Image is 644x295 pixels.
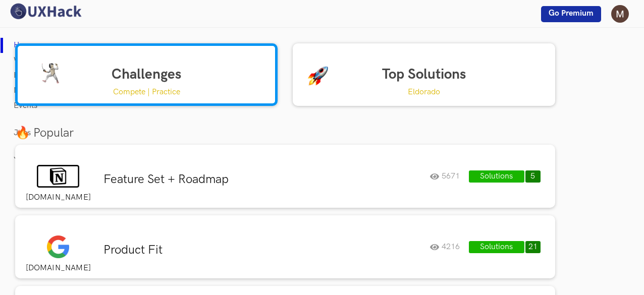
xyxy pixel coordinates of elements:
[8,124,563,142] div: 🔥 Popular
[611,5,629,23] img: Your profile pic
[37,165,79,188] img: Notion_logo_0709210959
[430,241,467,253] div: 4216
[8,3,83,20] img: UXHack logo
[525,170,540,183] button: 5
[525,241,540,253] button: 21
[103,243,422,258] h3: Product Fit
[293,43,555,106] a: Top Solutions
[113,86,180,98] p: Compete | Practice
[549,9,594,18] span: Go Premium
[15,215,555,286] a: [DOMAIN_NAME]Product Fit4216Solutions21
[15,145,555,215] a: [DOMAIN_NAME]Feature Set + Roadmap5671Solutions5
[47,235,69,258] img: Google_logo_0208241137
[20,193,96,203] label: [DOMAIN_NAME]
[103,172,422,187] h3: Feature Set + Roadmap
[541,6,601,22] a: Go Premium
[20,263,96,273] label: [DOMAIN_NAME]
[15,43,278,106] a: Challenges
[308,66,328,86] img: rocket
[469,170,524,183] button: Solutions
[430,170,467,183] div: 5671
[408,86,440,98] p: Eldorado
[40,63,61,83] img: sword
[469,241,524,253] button: Solutions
